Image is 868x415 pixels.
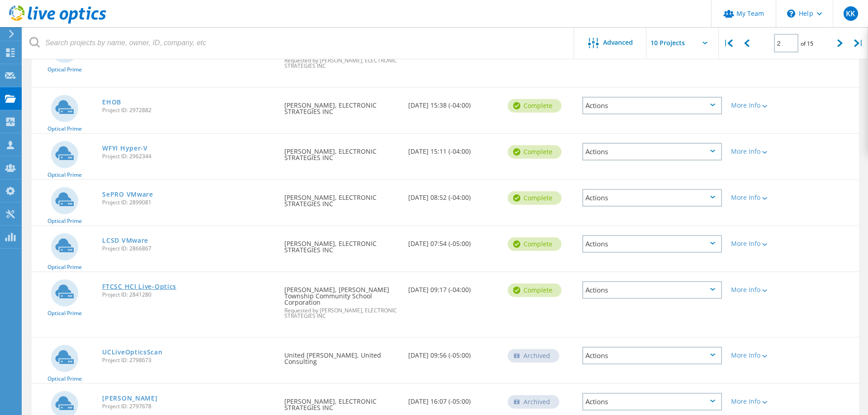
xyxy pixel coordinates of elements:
[47,67,82,72] span: Optical Prime
[280,88,404,124] div: [PERSON_NAME], ELECTRONIC STRATEGIES INC
[582,393,722,410] div: Actions
[284,308,400,319] span: Requested by [PERSON_NAME], ELECTRONIC STRATEGIES INC
[731,148,788,155] div: More Info
[102,99,121,105] a: EHOB
[102,145,147,151] a: WFYI Hyper-V
[102,349,162,355] a: UCLiveOpticsScan
[102,154,275,159] span: Project ID: 2962344
[603,39,633,46] span: Advanced
[582,97,722,114] div: Actions
[508,99,561,113] div: Complete
[280,272,404,328] div: [PERSON_NAME], [PERSON_NAME] Township Community School Corporation
[404,180,503,210] div: [DATE] 08:52 (-04:00)
[23,27,575,59] input: Search projects by name, owner, ID, company, etc
[508,395,559,409] div: Archived
[280,338,404,374] div: United [PERSON_NAME], United Consulting
[47,311,82,316] span: Optical Prime
[404,272,503,302] div: [DATE] 09:17 (-04:00)
[731,352,788,358] div: More Info
[102,292,275,297] span: Project ID: 2841280
[508,283,561,297] div: Complete
[47,126,82,132] span: Optical Prime
[731,241,788,247] div: More Info
[582,143,722,160] div: Actions
[47,376,82,382] span: Optical Prime
[102,404,275,409] span: Project ID: 2797678
[731,287,788,293] div: More Info
[849,27,868,59] div: |
[102,200,275,205] span: Project ID: 2899081
[102,191,153,198] a: SePRO VMware
[582,281,722,299] div: Actions
[508,145,561,159] div: Complete
[404,338,503,368] div: [DATE] 09:56 (-05:00)
[582,347,722,364] div: Actions
[731,398,788,405] div: More Info
[47,218,82,224] span: Optical Prime
[404,88,503,118] div: [DATE] 15:38 (-04:00)
[102,237,148,244] a: LCSD VMware
[102,395,157,401] a: [PERSON_NAME]
[846,10,855,17] span: KK
[102,283,176,290] a: FTCSC HCI Live-Optics
[582,235,722,253] div: Actions
[280,180,404,216] div: [PERSON_NAME], ELECTRONIC STRATEGIES INC
[508,191,561,205] div: Complete
[284,58,400,69] span: Requested by [PERSON_NAME], ELECTRONIC STRATEGIES INC
[9,19,106,25] a: Live Optics Dashboard
[404,134,503,164] div: [DATE] 15:11 (-04:00)
[731,102,788,108] div: More Info
[582,189,722,207] div: Actions
[47,172,82,178] span: Optical Prime
[280,134,404,170] div: [PERSON_NAME], ELECTRONIC STRATEGIES INC
[102,246,275,251] span: Project ID: 2866867
[719,27,737,59] div: |
[404,226,503,256] div: [DATE] 07:54 (-05:00)
[801,40,813,47] span: of 15
[508,237,561,251] div: Complete
[280,226,404,262] div: [PERSON_NAME], ELECTRONIC STRATEGIES INC
[102,108,275,113] span: Project ID: 2972882
[731,194,788,201] div: More Info
[102,358,275,363] span: Project ID: 2798673
[508,349,559,363] div: Archived
[404,384,503,414] div: [DATE] 16:07 (-05:00)
[47,264,82,270] span: Optical Prime
[787,9,795,18] svg: \n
